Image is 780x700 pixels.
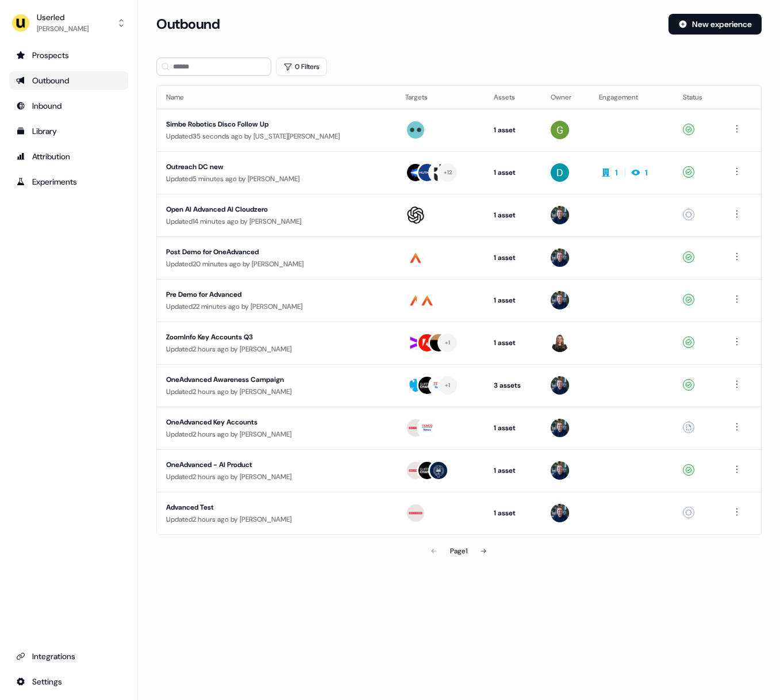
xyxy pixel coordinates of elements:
th: Targets [396,86,485,109]
div: 3 assets [494,380,532,391]
button: New experience [668,14,762,35]
div: + 1 [445,380,451,391]
div: Outbound [16,75,121,86]
img: James [551,504,569,522]
th: Status [674,86,721,109]
div: Simbe Robotics Disco Follow Up [166,118,361,130]
div: Post Demo for OneAdvanced [166,246,361,258]
img: Geneviève [551,334,569,352]
img: Georgia [551,121,569,139]
div: Inbound [16,100,121,112]
div: 1 [615,167,618,178]
div: Updated 2 hours ago by [PERSON_NAME] [166,429,387,440]
div: 1 asset [494,209,532,221]
div: OneAdvanced Key Accounts [166,416,361,428]
img: James [551,206,569,224]
div: Prospects [16,49,121,61]
div: + 1 [445,338,451,348]
img: David [551,163,569,182]
div: Outreach DC new [166,161,361,173]
div: 1 asset [494,294,532,306]
div: Updated 20 minutes ago by [PERSON_NAME] [166,258,387,270]
div: Page 1 [450,545,467,557]
a: Go to prospects [9,46,128,64]
div: Updated 2 hours ago by [PERSON_NAME] [166,343,387,355]
a: Go to templates [9,122,128,140]
div: Open AI Advanced AI Cloudzero [166,204,361,215]
img: James [551,248,569,267]
div: 1 asset [494,507,532,519]
div: Userled [37,12,89,23]
div: Library [16,125,121,137]
a: Go to integrations [9,672,128,691]
div: Updated 14 minutes ago by [PERSON_NAME] [166,216,387,227]
th: Owner [541,86,590,109]
div: 1 asset [494,252,532,263]
th: Engagement [590,86,674,109]
img: James [551,461,569,480]
a: Go to experiments [9,173,128,191]
img: James [551,419,569,437]
div: Updated 22 minutes ago by [PERSON_NAME] [166,301,387,312]
div: OneAdvanced Awareness Campaign [166,374,361,385]
div: Advanced Test [166,502,361,513]
a: Go to outbound experience [9,71,128,90]
th: Assets [485,86,541,109]
h3: Outbound [156,16,220,33]
div: + 12 [444,167,452,178]
img: James [551,291,569,309]
div: Updated 2 hours ago by [PERSON_NAME] [166,471,387,483]
div: Updated 2 hours ago by [PERSON_NAME] [166,514,387,525]
div: 1 asset [494,337,532,349]
a: Go to attribution [9,147,128,166]
div: OneAdvanced - AI Product [166,459,361,471]
img: James [551,376,569,395]
div: Experiments [16,176,121,188]
div: Integrations [16,651,121,662]
button: Userled[PERSON_NAME] [9,9,128,37]
div: 1 asset [494,465,532,476]
div: [PERSON_NAME] [37,23,89,35]
div: 1 asset [494,422,532,434]
button: 0 Filters [276,58,327,76]
div: 1 asset [494,124,532,136]
div: Updated 5 minutes ago by [PERSON_NAME] [166,173,387,185]
th: Name [157,86,396,109]
div: 1 [645,167,648,178]
div: 1 asset [494,167,532,178]
div: Pre Demo for Advanced [166,289,361,300]
div: Attribution [16,151,121,162]
div: Updated 2 hours ago by [PERSON_NAME] [166,386,387,397]
a: Go to Inbound [9,97,128,115]
div: Updated 35 seconds ago by [US_STATE][PERSON_NAME] [166,131,387,142]
div: ZoomInfo Key Accounts Q3 [166,331,361,343]
div: Settings [16,676,121,687]
a: Go to integrations [9,647,128,665]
